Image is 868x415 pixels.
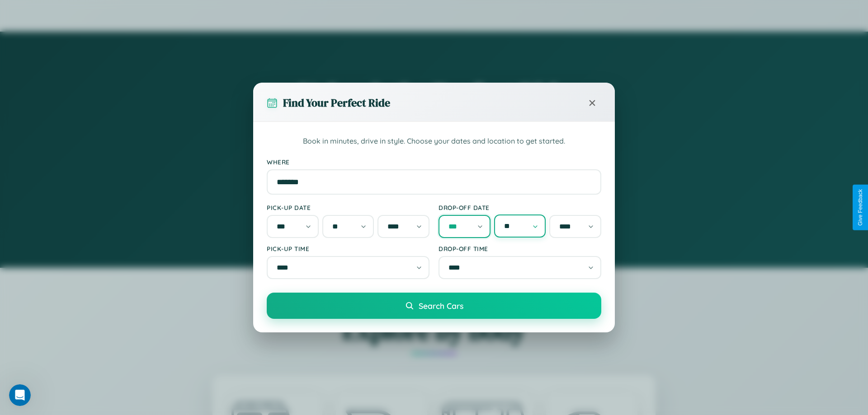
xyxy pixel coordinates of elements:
[267,158,601,166] label: Where
[419,301,463,311] span: Search Cars
[439,204,601,211] label: Drop-off Date
[267,293,601,319] button: Search Cars
[267,204,429,211] label: Pick-up Date
[267,245,429,252] label: Pick-up Time
[267,135,601,147] p: Book in minutes, drive in style. Choose your dates and location to get started.
[439,245,601,252] label: Drop-off Time
[283,95,390,110] h3: Find Your Perfect Ride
